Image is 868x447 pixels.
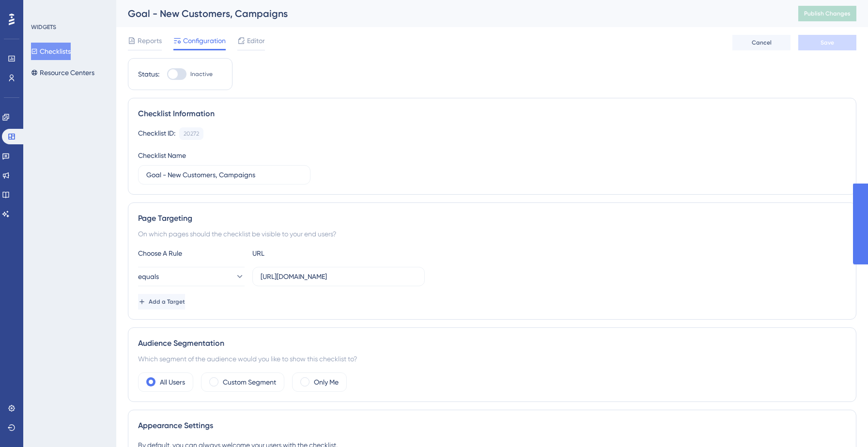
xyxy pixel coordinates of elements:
div: 20272 [184,130,199,138]
span: Inactive [190,70,213,78]
input: yourwebsite.com/path [261,271,417,282]
div: Page Targeting [138,213,846,224]
div: Goal - New Customers, Campaigns [128,7,774,20]
div: WIDGETS [31,23,56,31]
div: Appearance Settings [138,420,846,432]
label: Custom Segment [223,376,276,388]
span: equals [138,271,159,282]
input: Type your Checklist name [146,170,302,180]
div: Checklist Information [138,108,846,120]
span: Editor [247,35,265,46]
div: URL [252,247,359,259]
div: Status: [138,68,159,80]
span: Cancel [752,39,772,46]
button: equals [138,267,245,286]
button: Checklists [31,43,71,60]
div: Checklist Name [138,150,186,161]
div: Checklist ID: [138,127,175,140]
div: On which pages should the checklist be visible to your end users? [138,228,846,240]
button: Cancel [732,35,790,50]
span: Reports [138,35,162,46]
div: Choose A Rule [138,247,245,259]
span: Add a Target [149,298,185,306]
label: Only Me [314,376,339,388]
button: Resource Centers [31,64,94,81]
button: Publish Changes [798,6,856,21]
div: Audience Segmentation [138,338,846,349]
iframe: UserGuiding AI Assistant Launcher [827,409,856,438]
button: Add a Target [138,294,185,309]
span: Configuration [183,35,226,46]
span: Publish Changes [804,10,851,17]
span: Save [821,39,834,46]
button: Save [798,35,856,50]
div: Which segment of the audience would you like to show this checklist to? [138,353,846,365]
label: All Users [160,376,185,388]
